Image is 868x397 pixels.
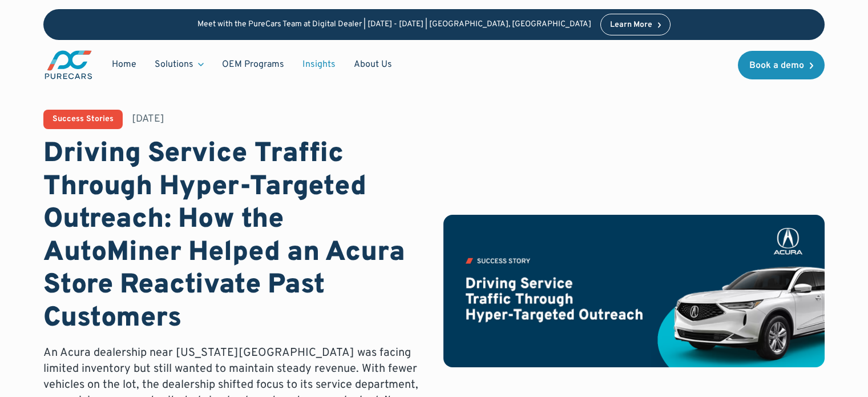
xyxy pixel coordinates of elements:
[293,54,345,75] a: Insights
[197,20,591,30] p: Meet with the PureCars Team at Digital Dealer | [DATE] - [DATE] | [GEOGRAPHIC_DATA], [GEOGRAPHIC_...
[103,54,146,75] a: Home
[213,54,293,75] a: OEM Programs
[43,138,425,336] h1: Driving Service Traffic Through Hyper-Targeted Outreach: How the AutoMiner Helped an Acura Store ...
[738,51,825,79] a: Book a demo
[749,61,804,70] div: Book a demo
[43,49,94,81] img: purecars logo
[600,14,671,35] a: Learn More
[53,115,114,123] div: Success Stories
[610,21,652,29] div: Learn More
[43,49,94,81] a: main
[155,58,193,71] div: Solutions
[345,54,401,75] a: About Us
[132,112,164,126] div: [DATE]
